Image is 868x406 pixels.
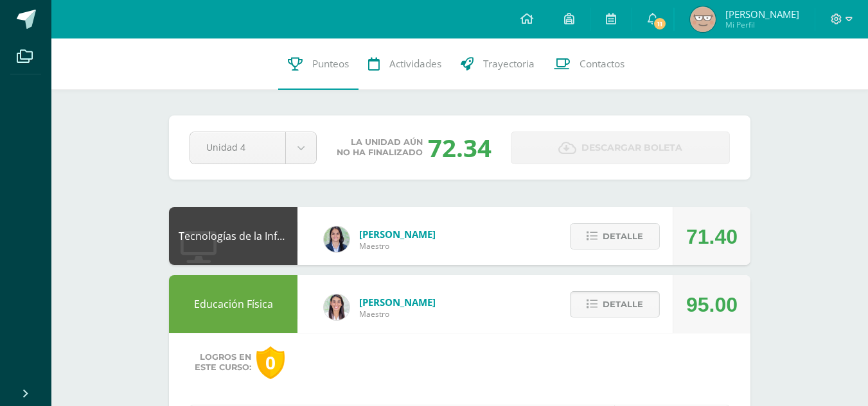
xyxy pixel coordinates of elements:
[570,291,660,317] button: Detalle
[686,208,738,266] div: 71.40
[451,38,544,90] a: Trayectoria
[428,131,492,164] div: 72.34
[256,346,285,379] div: 0
[603,292,643,316] span: Detalle
[195,352,251,373] span: Logros en este curso:
[580,57,624,71] span: Contactos
[337,137,423,158] span: La unidad aún no ha finalizado
[206,132,269,162] span: Unidad 4
[312,57,349,71] span: Punteos
[359,241,436,251] span: Maestro
[653,17,667,31] span: 11
[359,228,436,241] span: [PERSON_NAME]
[169,207,297,265] div: Tecnologías de la Información y Comunicación: Computación
[581,132,682,164] span: Descargar boleta
[725,8,799,21] span: [PERSON_NAME]
[359,296,436,309] span: [PERSON_NAME]
[190,132,316,164] a: Unidad 4
[570,223,660,250] button: Detalle
[389,57,441,71] span: Actividades
[544,38,634,90] a: Contactos
[725,19,799,30] span: Mi Perfil
[359,309,436,319] span: Maestro
[359,38,451,90] a: Actividades
[324,294,350,320] img: 68dbb99899dc55733cac1a14d9d2f825.png
[324,226,350,252] img: 7489ccb779e23ff9f2c3e89c21f82ed0.png
[169,275,297,333] div: Educación Física
[278,38,359,90] a: Punteos
[483,57,535,71] span: Trayectoria
[690,6,716,32] img: 5ec471dfff4524e1748c7413bc86834f.png
[603,224,643,248] span: Detalle
[686,276,738,334] div: 95.00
